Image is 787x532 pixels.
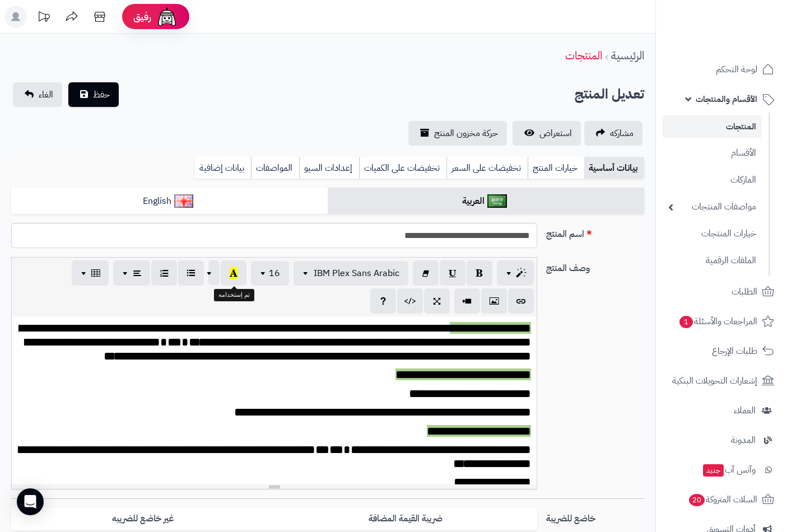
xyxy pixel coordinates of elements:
[299,157,359,179] a: إعدادات السيو
[663,56,780,83] a: لوحة التحكم
[133,10,151,24] span: رفيق
[663,195,762,219] a: مواصفات المنتجات
[446,157,528,179] a: تخفيضات على السعر
[689,494,705,506] span: 20
[68,82,119,107] button: حفظ
[251,261,289,286] button: 16
[672,373,757,389] span: إشعارات التحويلات البنكية
[732,284,757,300] span: الطلبات
[542,507,649,525] label: خاضع للضريبة
[539,127,572,140] span: استعراض
[663,115,762,138] a: المنتجات
[584,121,642,146] a: مشاركه
[663,278,780,305] a: الطلبات
[174,194,194,208] img: English
[663,249,762,273] a: الملفات الرقمية
[195,157,251,179] a: بيانات إضافية
[11,507,274,530] label: غير خاضع للضريبه
[542,257,649,275] label: وصف المنتج
[663,338,780,365] a: طلبات الإرجاع
[663,141,762,165] a: الأقسام
[696,91,757,107] span: الأقسام والمنتجات
[565,47,602,64] a: المنتجات
[663,168,762,192] a: الماركات
[314,267,399,280] span: IBM Plex Sans Arabic
[663,397,780,424] a: العملاء
[528,157,584,179] a: خيارات المنتج
[274,507,537,530] label: ضريبة القيمة المضافة
[584,157,644,179] a: بيانات أساسية
[678,314,757,329] span: المراجعات والأسئلة
[30,6,58,31] a: تحديثات المنصة
[663,367,780,394] a: إشعارات التحويلات البنكية
[542,223,649,241] label: اسم المنتج
[434,127,498,140] span: حركة مخزون المنتج
[688,492,757,507] span: السلات المتروكة
[269,267,280,280] span: 16
[663,427,780,454] a: المدونة
[663,456,780,483] a: وآتس آبجديد
[663,308,780,335] a: المراجعات والأسئلة1
[513,121,581,146] a: استعراض
[156,6,178,28] img: ai-face.png
[359,157,446,179] a: تخفيضات على الكميات
[328,188,644,215] a: العربية
[703,464,724,477] span: جديد
[734,403,756,418] span: العملاء
[702,462,756,478] span: وآتس آب
[408,121,507,146] a: حركة مخزون المنتج
[679,316,693,328] span: 1
[575,83,644,106] h2: تعديل المنتج
[663,486,780,513] a: السلات المتروكة20
[214,289,254,301] div: تم إستخدامه
[17,488,44,515] div: Open Intercom Messenger
[294,261,408,286] button: IBM Plex Sans Arabic
[11,188,328,215] a: English
[712,343,757,359] span: طلبات الإرجاع
[93,88,110,101] span: حفظ
[611,47,644,64] a: الرئيسية
[731,432,756,448] span: المدونة
[610,127,634,140] span: مشاركه
[487,194,507,208] img: العربية
[716,62,757,77] span: لوحة التحكم
[251,157,299,179] a: المواصفات
[13,82,62,107] a: الغاء
[663,222,762,246] a: خيارات المنتجات
[39,88,53,101] span: الغاء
